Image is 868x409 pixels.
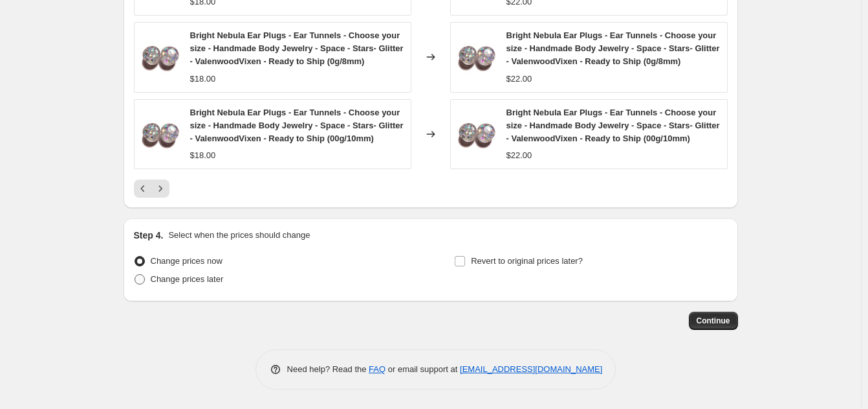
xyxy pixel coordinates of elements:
button: Continue [689,312,738,330]
span: Change prices later [151,274,224,284]
p: Select when the prices should change [168,229,310,242]
span: Bright Nebula Ear Plugs - Ear Tunnels - Choose your size - Handmade Body Jewelry - Space - Stars-... [506,108,720,143]
span: or email support at [385,364,460,374]
div: $22.00 [506,73,532,86]
img: il_fullxfull.1960694725_4m44_80x.jpg [141,38,180,76]
nav: Pagination [134,180,169,198]
a: [EMAIL_ADDRESS][DOMAIN_NAME] [460,364,602,374]
img: il_fullxfull.1960694725_4m44_80x.jpg [457,38,496,76]
span: Change prices now [151,256,222,266]
span: Need help? Read the [287,364,369,374]
button: Next [151,180,169,198]
a: FAQ [369,364,385,374]
span: Continue [697,316,730,326]
span: Bright Nebula Ear Plugs - Ear Tunnels - Choose your size - Handmade Body Jewelry - Space - Stars-... [190,108,404,143]
button: Previous [134,180,152,198]
div: $22.00 [506,149,532,162]
div: $18.00 [190,149,216,162]
span: Bright Nebula Ear Plugs - Ear Tunnels - Choose your size - Handmade Body Jewelry - Space - Stars-... [190,30,404,66]
span: Revert to original prices later? [471,256,583,266]
img: il_fullxfull.1960694725_4m44_80x.jpg [141,115,180,154]
span: Bright Nebula Ear Plugs - Ear Tunnels - Choose your size - Handmade Body Jewelry - Space - Stars-... [506,30,720,66]
img: il_fullxfull.1960694725_4m44_80x.jpg [457,115,496,154]
h2: Step 4. [134,229,164,242]
div: $18.00 [190,73,216,86]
